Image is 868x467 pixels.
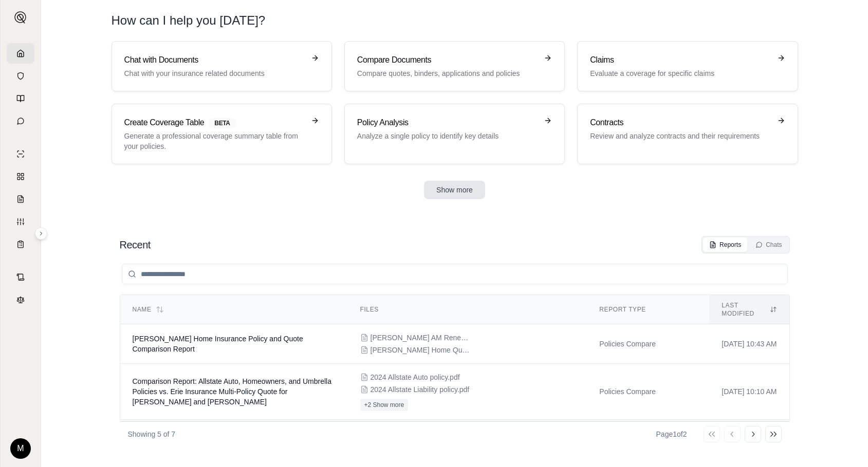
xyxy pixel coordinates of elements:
img: Expand sidebar [14,11,27,24]
div: Chats [755,241,782,249]
a: Legal Search Engine [7,289,34,310]
span: 2024 Allstate Liability policy.pdf [371,384,470,395]
a: Policy AnalysisAnalyze a single policy to identify key details [344,104,565,164]
p: Evaluate a coverage for specific claims [590,68,770,79]
td: [DATE] 10:43 AM [709,324,789,364]
p: Analyze a single policy to identify key details [357,131,538,141]
span: BETA [208,118,236,129]
a: Single Policy [7,144,34,164]
h3: Create Coverage Table [124,116,305,129]
th: Report Type [587,295,709,324]
p: Generate a professional coverage summary table from your policies. [124,131,305,151]
a: Documents Vault [7,66,34,86]
th: Files [348,295,587,324]
button: Show more [424,181,485,199]
button: Expand sidebar [10,7,31,28]
h3: Claims [590,54,770,66]
a: Policy Comparisons [7,166,34,187]
a: Compare DocumentsCompare quotes, binders, applications and policies [344,41,565,91]
div: M [10,438,31,459]
a: ClaimsEvaluate a coverage for specific claims [577,41,798,91]
h3: Compare Documents [357,54,538,66]
div: Reports [709,241,741,249]
h2: Recent [120,238,151,252]
p: Review and analyze contracts and their requirements [590,131,770,141]
a: Coverage Table [7,234,34,255]
a: Create Coverage TableBETAGenerate a professional coverage summary table from your policies. [112,104,332,164]
a: Claim Coverage [7,189,34,209]
a: ContractsReview and analyze contracts and their requirements [577,104,798,164]
a: Prompt Library [7,88,34,109]
p: Compare quotes, binders, applications and policies [357,68,538,79]
a: Custom Report [7,211,34,232]
h3: Chat with Documents [124,54,305,66]
div: Page 1 of 2 [656,429,687,439]
td: Policies Compare [587,364,709,420]
span: Comparison Report: Allstate Auto, Homeowners, and Umbrella Policies vs. Erie Insurance Multi-Poli... [133,377,332,406]
button: Expand sidebar [35,227,47,240]
h1: How can I help you [DATE]? [112,12,798,29]
button: Chats [749,238,788,252]
div: Last modified [722,301,777,318]
a: Home [7,43,34,64]
button: +2 Show more [360,399,409,411]
a: Contract Analysis [7,267,34,287]
a: Chat with DocumentsChat with your insurance related documents [112,41,332,91]
p: Chat with your insurance related documents [124,68,305,79]
span: 2024 Allstate Auto policy.pdf [371,372,460,382]
button: Reports [703,238,747,252]
a: Chat [7,111,34,131]
span: S. Kimble Home Quote.pdf [371,345,473,355]
span: S. Kimble AM Renewal.pdf [371,333,473,343]
h3: Contracts [590,116,770,129]
p: Showing 5 of 7 [128,429,176,439]
h3: Policy Analysis [357,116,538,129]
span: Sara Kimble Home Insurance Policy and Quote Comparison Report [133,335,303,353]
td: Policies Compare [587,324,709,364]
div: Name [133,305,336,314]
td: [DATE] 10:10 AM [709,364,789,420]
